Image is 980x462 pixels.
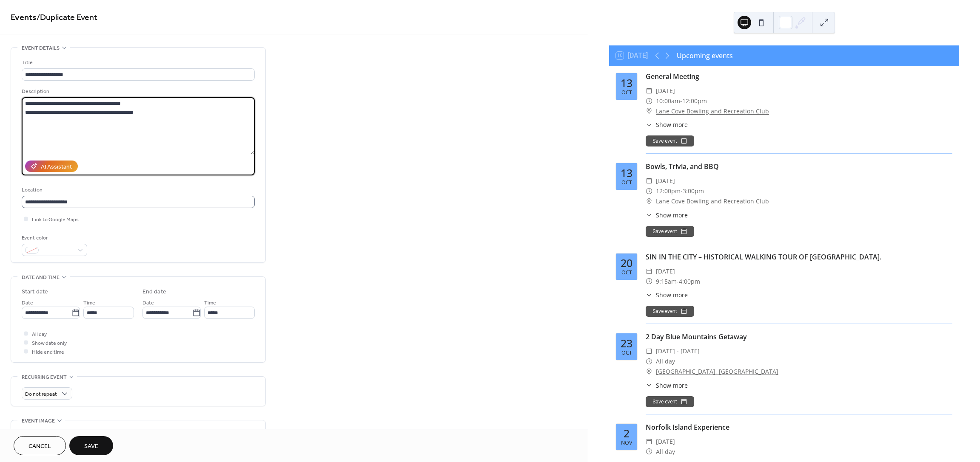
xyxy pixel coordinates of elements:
span: Hide end time [32,348,64,357]
div: Bowls, Trivia, and BBQ [646,161,952,172]
div: ​ [646,356,652,366]
div: 13 [621,78,632,88]
span: - [681,186,683,196]
span: Time [204,299,216,307]
button: ​Show more [646,211,688,220]
button: ​Show more [646,120,688,129]
button: Save event [646,226,694,237]
span: All day [656,356,675,366]
div: Description [22,87,253,96]
div: 13 [621,168,632,178]
div: AI Assistant [41,163,72,172]
button: ​Show more [646,290,688,299]
span: Recurring event [22,373,67,382]
span: [DATE] [656,437,675,447]
div: Location [22,186,253,194]
button: ​Show more [646,381,688,390]
a: Events [11,9,37,26]
span: Date and time [22,273,60,282]
div: 20 [621,258,632,268]
div: 2 Day Blue Mountains Getaway [646,332,952,342]
span: Do not repeat [25,389,57,399]
div: SIN IN THE CITY – HISTORICAL WALKING TOUR OF [GEOGRAPHIC_DATA]. [646,252,952,262]
div: Nov [621,440,632,446]
span: 12:00pm [682,96,707,106]
div: Upcoming events [677,51,733,61]
div: Title [22,58,253,67]
a: Lane Cove Bowling and Recreation Club [656,106,769,116]
div: End date [142,287,166,296]
span: 4:00pm [679,276,700,287]
span: - [677,276,679,287]
div: ​ [646,86,652,96]
div: ​ [646,211,652,220]
div: ​ [646,266,652,276]
span: Show more [656,120,688,129]
button: Save [69,436,113,455]
span: Lane Cove Bowling and Recreation Club [656,196,769,206]
span: - [680,96,682,106]
div: ​ [646,106,652,116]
span: 10:00am [656,96,680,106]
div: Start date [22,287,48,296]
div: Oct [621,90,632,96]
div: Norfolk Island Experience [646,422,952,432]
span: [DATE] [656,86,675,96]
div: ​ [646,437,652,447]
span: Show more [656,381,688,390]
div: General Meeting [646,71,952,82]
div: ​ [646,96,652,106]
span: Show date only [32,339,67,348]
a: [GEOGRAPHIC_DATA], [GEOGRAPHIC_DATA] [656,366,778,377]
div: ​ [646,176,652,186]
span: Event image [22,417,55,425]
span: / Duplicate Event [37,9,97,26]
span: Save [84,442,98,451]
div: ​ [646,120,652,129]
div: ​ [646,447,652,457]
button: Save event [646,135,694,146]
div: Oct [621,350,632,356]
div: Event color [22,234,85,242]
div: ​ [646,346,652,356]
button: AI Assistant [25,161,78,172]
span: Date [22,299,33,307]
div: ​ [646,290,652,299]
span: Link to Google Maps [32,215,79,224]
div: ​ [646,381,652,390]
span: Event details [22,44,60,53]
div: ​ [646,196,652,206]
span: Show more [656,211,688,220]
div: ​ [646,276,652,287]
button: Save event [646,396,694,407]
div: Oct [621,270,632,276]
span: 12:00pm [656,186,681,196]
div: 23 [621,338,632,349]
div: Oct [621,180,632,186]
button: Cancel [14,436,66,455]
div: ​ [646,186,652,196]
span: Cancel [28,442,51,451]
span: 3:00pm [683,186,704,196]
div: ​ [646,366,652,377]
span: Date [142,299,154,307]
div: 2 [624,428,630,439]
span: All day [32,330,47,339]
span: [DATE] [656,176,675,186]
span: All day [656,447,675,457]
span: Show more [656,290,688,299]
span: Time [83,299,95,307]
button: Save event [646,306,694,317]
span: [DATE] [656,266,675,276]
span: [DATE] - [DATE] [656,346,700,356]
span: 9:15am [656,276,677,287]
